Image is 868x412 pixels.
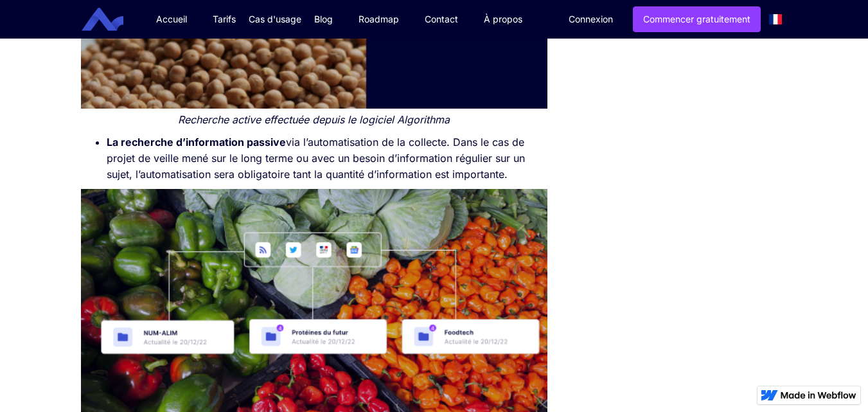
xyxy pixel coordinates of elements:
em: Recherche active effectuée depuis le logiciel Algorithma [178,113,450,126]
div: Cas d'usage [249,13,301,26]
strong: La recherche d’information passive [107,136,286,148]
a: Commencer gratuitement [633,6,761,32]
img: Made in Webflow [781,391,856,399]
a: Connexion [559,7,623,31]
li: via l’automatisation de la collecte. Dans le cas de projet de veille mené sur le long terme ou av... [107,134,548,183]
a: home [91,8,133,31]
